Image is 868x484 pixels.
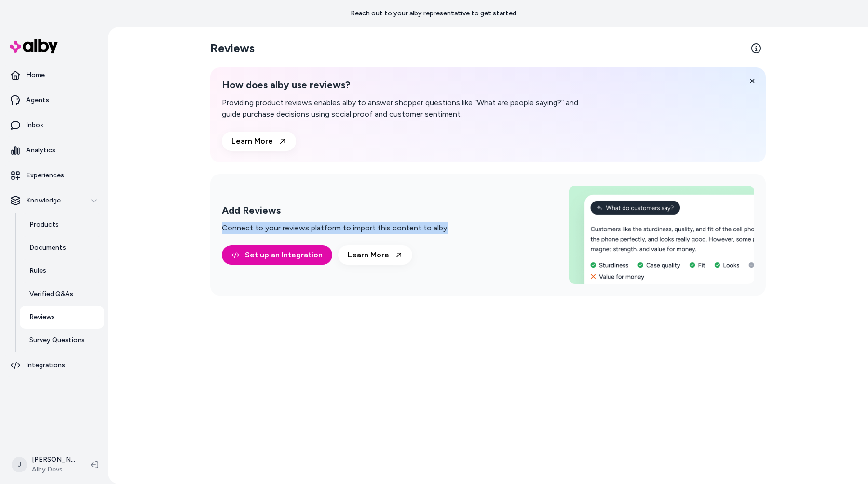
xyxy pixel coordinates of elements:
[29,289,73,299] p: Verified Q&As
[20,329,104,352] a: Survey Questions
[26,361,65,370] p: Integrations
[4,164,104,187] a: Experiences
[4,139,104,162] a: Analytics
[20,236,104,259] a: Documents
[29,220,59,229] p: Products
[20,306,104,329] a: Reviews
[4,189,104,212] button: Knowledge
[222,97,592,120] p: Providing product reviews enables alby to answer shopper questions like “What are people saying?”...
[351,9,518,18] p: Reach out to your alby representative to get started.
[569,186,754,284] img: Add Reviews
[26,95,49,105] p: Agents
[4,89,104,112] a: Agents
[29,266,46,276] p: Rules
[29,243,66,253] p: Documents
[222,79,592,91] h2: How does alby use reviews?
[222,204,448,216] h2: Add Reviews
[29,336,85,345] p: Survey Questions
[4,64,104,87] a: Home
[29,312,55,322] p: Reviews
[4,354,104,377] a: Integrations
[10,39,58,53] img: alby Logo
[20,213,104,236] a: Products
[20,259,104,282] a: Rules
[338,245,412,265] a: Learn More
[26,146,55,155] p: Analytics
[210,40,255,56] h2: Reviews
[12,457,27,472] span: J
[26,70,45,80] p: Home
[26,171,64,180] p: Experiences
[32,465,75,474] span: Alby Devs
[32,455,75,465] p: [PERSON_NAME]
[26,196,61,205] p: Knowledge
[222,245,332,265] a: Set up an Integration
[222,132,296,151] a: Learn More
[4,114,104,137] a: Inbox
[222,222,448,234] p: Connect to your reviews platform to import this content to alby.
[26,121,43,130] p: Inbox
[6,449,83,480] button: J[PERSON_NAME]Alby Devs
[20,282,104,306] a: Verified Q&As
